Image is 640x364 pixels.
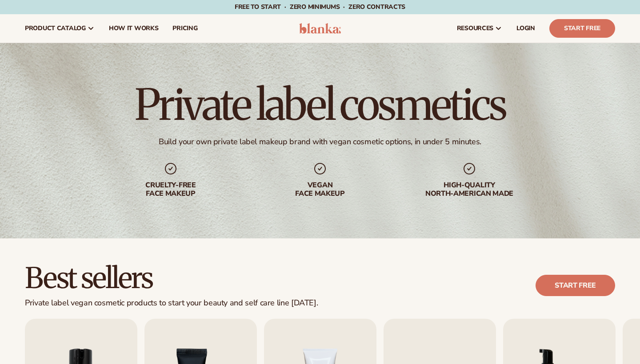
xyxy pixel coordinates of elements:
[235,3,405,11] span: Free to start · ZERO minimums · ZERO contracts
[516,25,535,32] span: LOGIN
[102,14,166,43] a: How It Works
[109,25,159,32] span: How It Works
[165,14,204,43] a: pricing
[159,137,481,147] div: Build your own private label makeup brand with vegan cosmetic options, in under 5 minutes.
[536,275,615,296] a: Start free
[263,181,377,198] div: Vegan face makeup
[299,23,341,34] img: logo
[549,19,615,38] a: Start Free
[450,14,509,43] a: resources
[114,181,228,198] div: Cruelty-free face makeup
[18,14,102,43] a: product catalog
[25,25,86,32] span: product catalog
[509,14,542,43] a: LOGIN
[412,181,526,198] div: High-quality North-american made
[135,83,505,126] h1: Private label cosmetics
[457,25,493,32] span: resources
[25,263,318,293] h2: Best sellers
[25,298,318,308] div: Private label vegan cosmetic products to start your beauty and self care line [DATE].
[172,25,197,32] span: pricing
